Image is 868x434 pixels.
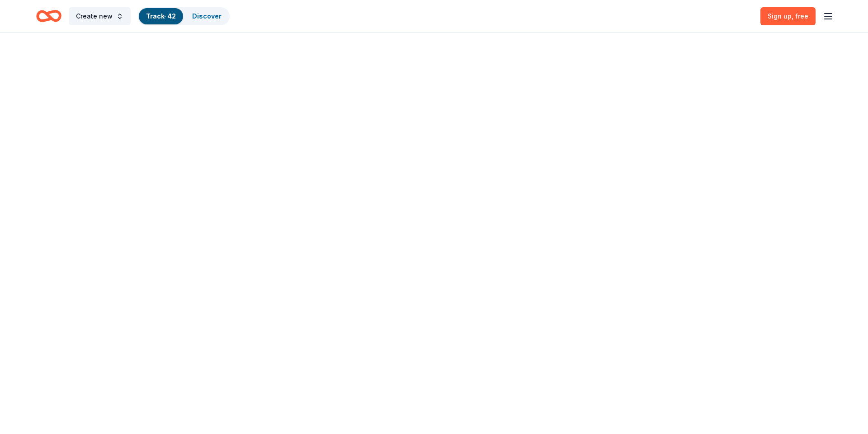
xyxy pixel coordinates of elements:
a: Discover [192,12,222,20]
a: Sign up, free [760,7,816,25]
a: Home [36,5,61,27]
button: Track· 42Discover [138,7,230,25]
span: Create new [76,11,113,22]
span: , free [792,12,808,20]
span: Sign up [768,12,808,20]
a: Track· 42 [146,12,176,20]
button: Create new [69,7,131,25]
